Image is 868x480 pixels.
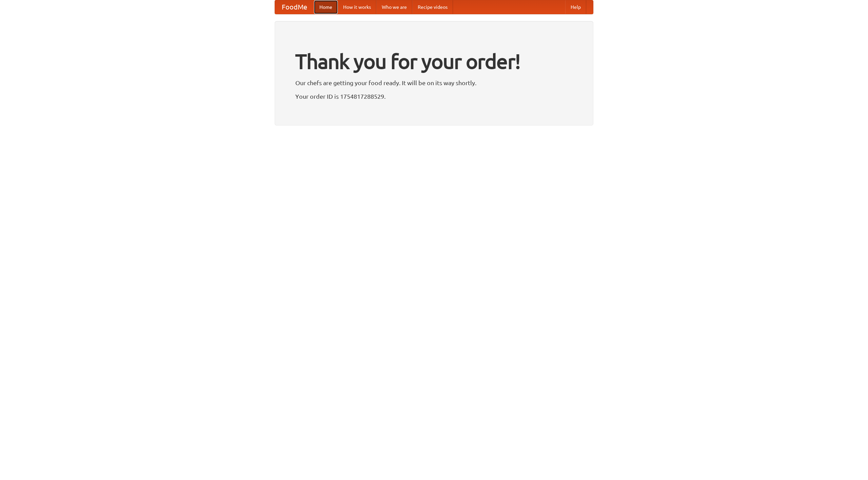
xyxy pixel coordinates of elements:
[412,0,453,14] a: Recipe videos
[275,0,314,14] a: FoodMe
[295,78,573,88] p: Our chefs are getting your food ready. It will be on its way shortly.
[295,91,573,101] p: Your order ID is 1754817288529.
[565,0,586,14] a: Help
[314,0,338,14] a: Home
[338,0,376,14] a: How it works
[376,0,412,14] a: Who we are
[295,45,573,78] h1: Thank you for your order!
